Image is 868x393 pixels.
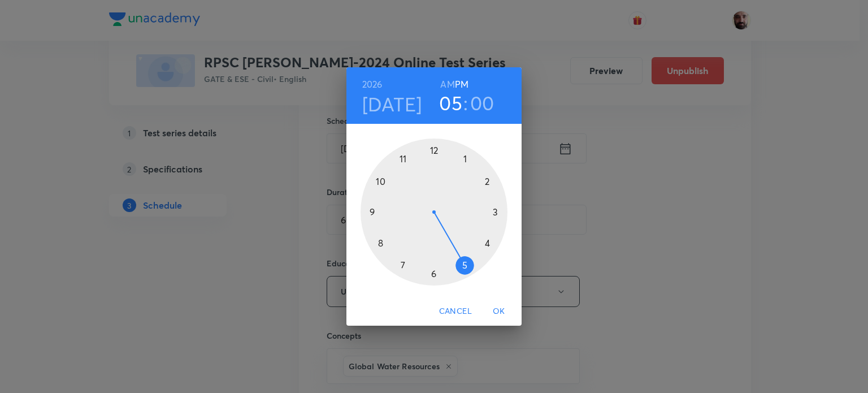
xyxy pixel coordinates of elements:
h3: : [463,91,468,115]
button: OK [481,301,517,322]
button: AM [440,76,454,92]
button: [DATE] [362,92,422,116]
button: Cancel [435,301,476,322]
button: PM [455,76,468,92]
button: 2026 [362,76,383,92]
span: OK [485,304,513,318]
span: Cancel [439,304,472,318]
button: 00 [470,91,494,115]
button: 05 [439,91,462,115]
